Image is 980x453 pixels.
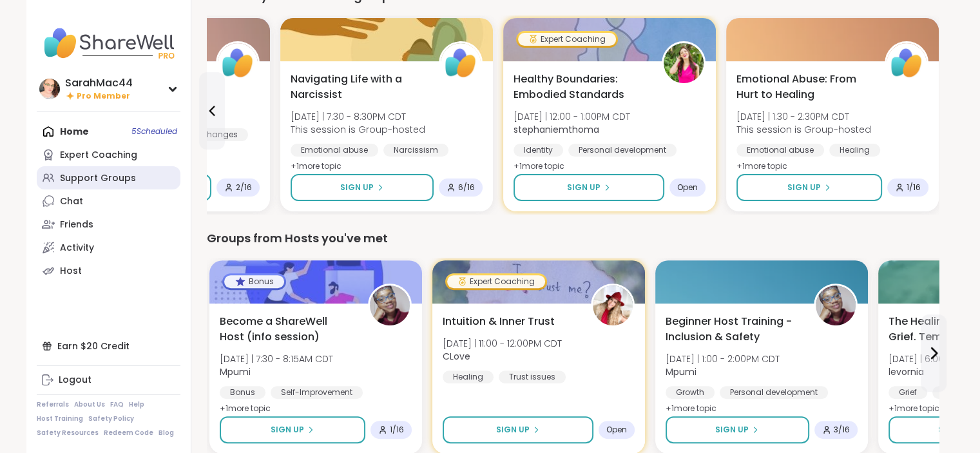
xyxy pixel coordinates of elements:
div: Host [60,265,82,278]
span: Open [677,182,698,193]
span: [DATE] | 12:00 - 1:00PM CDT [514,110,630,123]
span: 2 / 16 [236,182,252,193]
div: Groups from Hosts you've met [207,229,939,247]
b: CLove [443,350,470,363]
a: Friends [37,213,180,236]
a: About Us [74,400,105,409]
div: Expert Coaching [60,149,137,162]
img: ShareWell [887,43,927,83]
div: Bonus [220,386,265,399]
span: Sign Up [496,424,530,436]
a: Referrals [37,400,69,409]
img: ShareWell [441,43,481,83]
a: Host Training [37,414,83,423]
img: ShareWell [218,43,258,83]
div: Expert Coaching [518,33,616,46]
a: Chat [37,189,180,213]
div: Logout [59,374,91,387]
div: Trust issues [499,371,566,383]
span: Navigating Life with a Narcissist [291,72,425,102]
div: Grief [889,386,927,399]
span: This session is Group-hosted [291,123,425,136]
span: 1 / 16 [390,425,404,435]
span: Open [606,425,627,435]
div: SarahMac44 [65,76,133,90]
span: [DATE] | 11:00 - 12:00PM CDT [443,337,562,350]
div: Growth [666,386,715,399]
span: This session is Group-hosted [736,123,871,136]
span: 6 / 16 [458,182,475,193]
div: Identity [514,144,563,157]
div: Emotional abuse [291,144,378,157]
a: Host [37,259,180,282]
b: Mpumi [666,365,697,378]
b: stephaniemthoma [514,123,599,136]
a: Safety Resources [37,429,99,438]
a: Expert Coaching [37,143,180,166]
span: [DATE] | 1:30 - 2:30PM CDT [736,110,871,123]
a: Blog [159,429,174,438]
img: stephaniemthoma [664,43,704,83]
button: Sign Up [514,174,664,201]
span: Healthy Boundaries: Embodied Standards [514,72,648,102]
img: Mpumi [816,285,856,325]
div: Chat [60,195,83,208]
div: Personal development [568,144,677,157]
span: Sign Up [271,424,304,436]
button: Sign Up [443,416,593,443]
a: Logout [37,369,180,392]
span: Beginner Host Training - Inclusion & Safety [666,314,800,345]
div: Healing [829,144,880,157]
span: 1 / 16 [907,182,921,193]
b: Mpumi [220,365,251,378]
div: Self-Improvement [271,386,363,399]
span: Become a ShareWell Host (info session) [220,314,354,345]
span: Intuition & Inner Trust [443,314,555,329]
img: Mpumi [370,285,410,325]
div: Friends [60,218,93,231]
img: SarahMac44 [39,79,60,99]
button: Sign Up [220,416,365,443]
div: Narcissism [383,144,448,157]
span: [DATE] | 1:00 - 2:00PM CDT [666,352,780,365]
div: Personal development [720,386,828,399]
button: Sign Up [291,174,434,201]
span: 3 / 16 [834,425,850,435]
div: Bonus [224,275,284,288]
span: Pro Member [77,91,130,102]
button: Sign Up [736,174,882,201]
span: Emotional Abuse: From Hurt to Healing [736,72,870,102]
a: Help [129,400,144,409]
span: Sign Up [715,424,749,436]
button: Sign Up [666,416,809,443]
span: Sign Up [340,182,374,193]
div: Earn $20 Credit [37,334,180,358]
span: Sign Up [567,182,600,193]
a: Safety Policy [88,414,134,423]
span: Sign Up [787,182,821,193]
a: Support Groups [37,166,180,189]
img: CLove [593,285,633,325]
a: Redeem Code [104,429,153,438]
a: Activity [37,236,180,259]
span: Sign Up [938,424,972,436]
div: Expert Coaching [447,275,545,288]
div: Healing [443,371,494,383]
a: FAQ [110,400,124,409]
div: Emotional abuse [736,144,824,157]
b: levornia [889,365,924,378]
div: Activity [60,242,94,255]
span: [DATE] | 7:30 - 8:15AM CDT [220,352,333,365]
span: [DATE] | 7:30 - 8:30PM CDT [291,110,425,123]
div: Support Groups [60,172,136,185]
img: ShareWell Nav Logo [37,21,180,66]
